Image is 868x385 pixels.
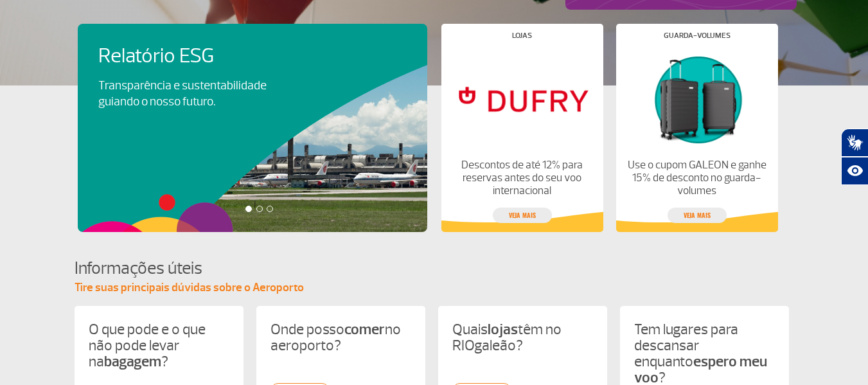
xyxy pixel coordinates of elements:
div: Plugin de acessibilidade da Hand Talk. [841,129,868,185]
a: veja mais [668,208,727,223]
h4: Relatório ESG [98,44,303,68]
button: Abrir tradutor de língua de sinais. [841,129,868,157]
img: Lojas [452,49,592,148]
p: Descontos de até 12% para reservas antes do seu voo internacional [452,159,592,197]
button: Abrir recursos assistivos. [841,157,868,185]
p: Use o cupom GALEON e ganhe 15% de desconto no guarda-volumes [626,159,766,197]
a: Relatório ESGTransparência e sustentabilidade guiando o nosso futuro. [98,44,407,110]
h4: Guarda-volumes [664,32,731,39]
strong: comer [344,320,385,339]
h4: Informações úteis [75,256,794,280]
strong: lojas [488,320,518,339]
h4: Lojas [512,32,532,39]
p: Transparência e sustentabilidade guiando o nosso futuro. [98,78,281,110]
p: O que pode e o que não pode levar na ? [89,321,229,370]
a: veja mais [493,208,552,223]
img: Guarda-volumes [626,49,766,148]
strong: bagagem [104,352,161,371]
p: Quais têm no RIOgaleão? [452,321,593,354]
p: Tire suas principais dúvidas sobre o Aeroporto [75,280,794,296]
p: Onde posso no aeroporto? [270,321,411,354]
